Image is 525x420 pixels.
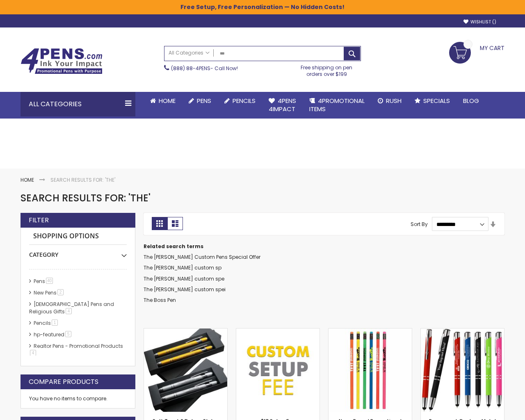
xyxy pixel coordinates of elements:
[21,389,135,409] div: You have no items to compare.
[144,286,226,293] a: The [PERSON_NAME] custom spei
[159,96,176,105] span: Home
[182,92,218,110] a: Pens
[21,48,103,74] img: 4Pens Custom Pens and Promotional Products
[144,297,176,304] a: The Boss Pen
[29,245,127,259] div: Category
[411,221,428,228] label: Sort By
[269,96,296,113] span: 4Pens 4impact
[32,320,61,326] a: Pencils1
[371,92,408,110] a: Rush
[32,289,66,296] a: New Pens2
[29,216,49,225] strong: Filter
[21,176,34,183] a: Home
[218,92,262,110] a: Pencils
[66,308,72,314] span: 4
[423,96,450,105] span: Specials
[303,92,371,119] a: 4PROMOTIONALITEMS
[29,228,127,245] strong: Shopping Options
[169,50,210,56] span: All Categories
[144,275,224,282] a: The [PERSON_NAME] custom spe
[30,350,36,356] span: 4
[386,96,402,105] span: Rush
[236,329,320,412] img: $17 Setup Fee
[421,329,504,412] img: Paramount Custom Metal Stylus® Pens -Special Offer
[144,92,182,110] a: Home
[164,46,214,60] a: All Categories
[421,328,504,335] a: Paramount Custom Metal Stylus® Pens -Special Offer
[65,331,71,337] span: 5
[309,96,365,113] span: 4PROMOTIONAL ITEMS
[52,320,58,326] span: 1
[152,217,167,230] strong: Grid
[262,92,303,119] a: 4Pens4impact
[29,342,123,357] a: Realtor Pens - Promotional Products4
[236,328,320,335] a: $17 Setup Fee
[329,329,412,412] img: Neon Round Promotional Pencils
[463,19,496,25] a: Wishlist
[32,278,56,285] a: Pens40
[463,96,479,105] span: Blog
[144,329,227,412] img: Soft Touch® Deluxe Stylus Pen and Pencil Set /w Gift Box
[233,96,256,105] span: Pencils
[197,96,211,105] span: Pens
[29,301,114,315] a: [DEMOGRAPHIC_DATA] Pens and Religious Gifts4
[21,92,135,116] div: All Categories
[46,278,53,284] span: 40
[57,289,64,295] span: 2
[171,65,238,72] span: - Call Now!
[329,328,412,335] a: Neon Round Promotional Pencils
[144,243,504,250] dt: Related search terms
[408,92,457,110] a: Specials
[171,65,210,72] a: (888) 88-4PENS
[144,253,260,260] a: The [PERSON_NAME] Custom Pens Special Offer
[144,328,227,335] a: Soft Touch® Deluxe Stylus Pen and Pencil Set /w Gift Box
[21,191,151,205] span: Search results for: 'the'
[292,61,361,78] div: Free shipping on pen orders over $199
[144,264,221,271] a: The [PERSON_NAME] custom sp
[32,331,74,338] a: hp-featured5
[50,176,115,183] strong: Search results for: 'the'
[457,92,486,110] a: Blog
[29,377,98,386] strong: Compare Products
